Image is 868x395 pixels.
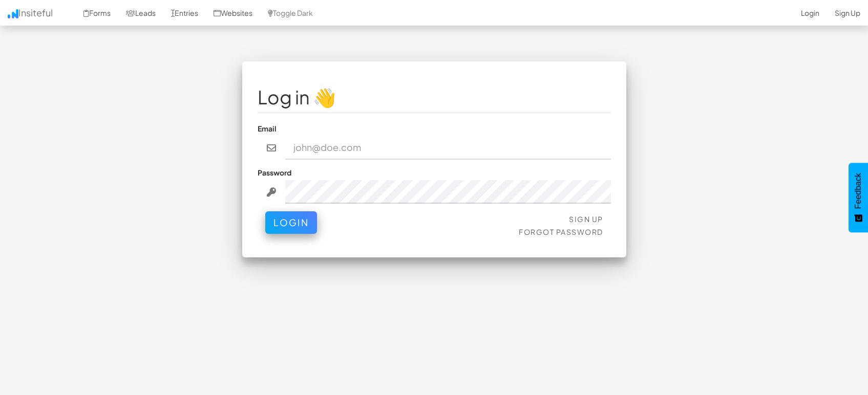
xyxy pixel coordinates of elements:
button: Login [265,211,317,234]
a: Sign Up [569,214,603,224]
img: icon.png [8,9,18,18]
label: Email [258,123,277,134]
span: Feedback [854,173,863,209]
a: Forgot Password [519,227,603,236]
button: Feedback - Show survey [849,163,868,232]
label: Password [258,167,291,178]
input: john@doe.com [285,136,611,160]
h1: Log in 👋 [258,87,611,107]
